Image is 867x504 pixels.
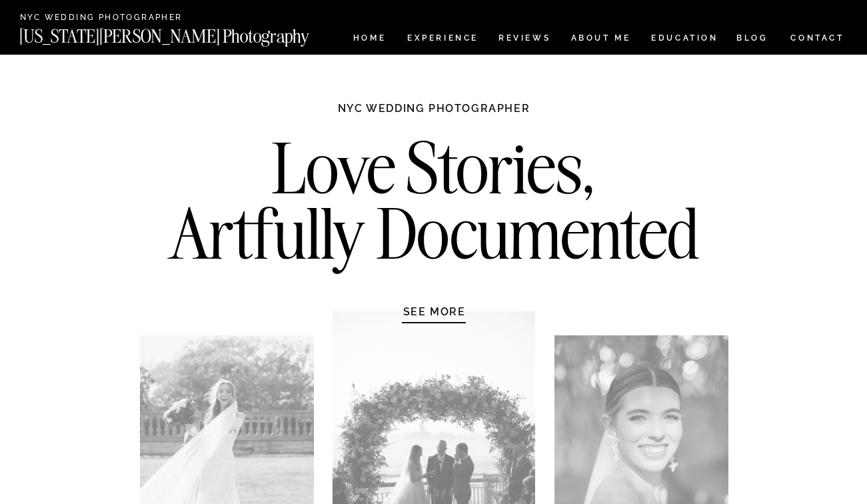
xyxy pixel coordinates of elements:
h1: NYC WEDDING PHOTOGRAPHER [309,101,559,128]
a: REVIEWS [498,34,548,45]
a: [US_STATE][PERSON_NAME] Photography [19,27,354,39]
a: ABOUT ME [570,34,631,45]
a: NYC Wedding Photographer [20,13,221,23]
a: BLOG [736,34,768,45]
a: EDUCATION [650,34,720,45]
a: CONTACT [790,31,845,45]
a: HOME [351,34,389,45]
a: SEE MORE [371,305,498,318]
h2: Love Stories, Artfully Documented [155,135,714,275]
a: Experience [407,34,477,45]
